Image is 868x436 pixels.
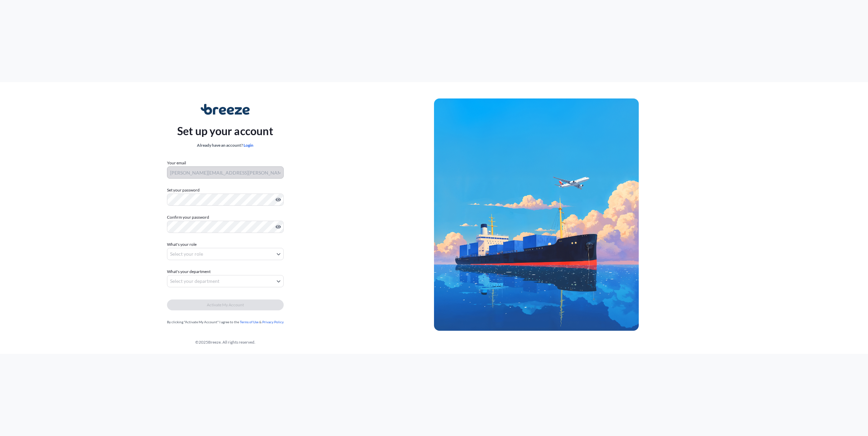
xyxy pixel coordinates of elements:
button: Select your department [167,275,284,287]
span: What's your role [167,241,197,248]
span: What's your department [167,268,211,275]
a: Privacy Policy [262,320,284,324]
p: Set up your account [177,123,273,139]
a: Login [244,143,253,148]
label: Your email [167,160,186,166]
img: Breeze [201,104,250,115]
label: Confirm your password [167,214,284,221]
button: Show password [276,224,281,230]
input: Your email address [167,166,284,179]
button: Activate My Account [167,299,284,310]
img: Ship illustration [434,98,639,331]
span: Select your role [170,251,203,257]
button: Select your role [167,248,284,260]
span: Select your department [170,278,219,285]
a: Terms of Use [240,320,258,324]
button: Show password [276,197,281,202]
div: © 2025 Breeze. All rights reserved. [16,339,434,346]
span: Activate My Account [207,302,244,308]
div: By clicking "Activate My Account" I agree to the & [167,319,284,325]
label: Set your password [167,187,284,194]
div: Already have an account? [177,142,273,149]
